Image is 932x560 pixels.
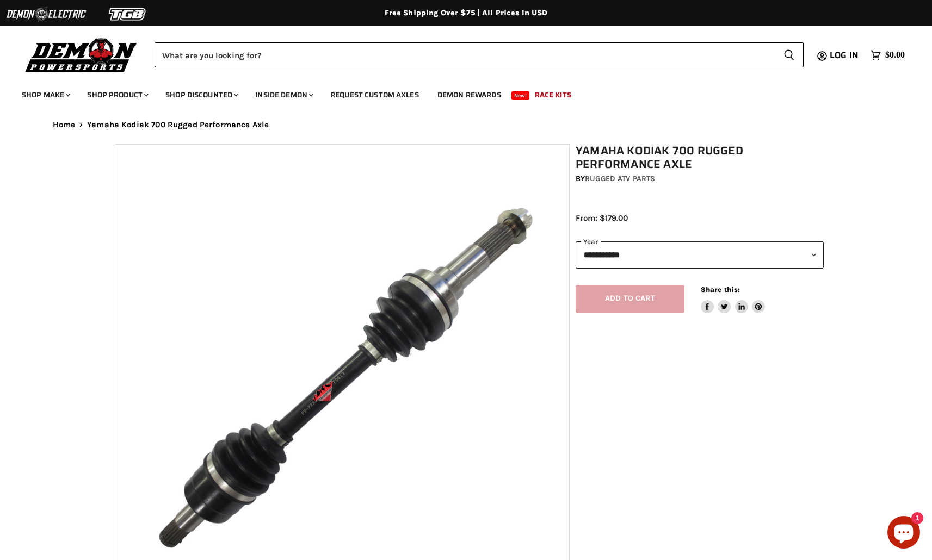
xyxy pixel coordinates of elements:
[429,84,509,106] a: Demon Rewards
[322,84,427,106] a: Request Custom Axles
[825,51,865,60] a: Log in
[585,174,655,183] a: Rugged ATV Parts
[884,516,923,551] inbox-online-store-chat: Shopify online store chat
[87,4,169,24] img: TGB Logo 2
[830,48,859,62] span: Log in
[22,35,141,74] img: Demon Powersports
[701,285,766,314] aside: Share this:
[87,120,269,129] span: Yamaha Kodiak 700 Rugged Performance Axle
[53,120,76,129] a: Home
[31,8,902,18] div: Free Shipping Over $75 | All Prices In USD
[701,285,740,294] span: Share this:
[14,79,902,106] ul: Main menu
[527,84,579,106] a: Race Kits
[775,42,804,67] button: Search
[576,144,824,171] h1: Yamaha Kodiak 700 Rugged Performance Axle
[511,91,530,100] span: New!
[865,47,910,63] a: $0.00
[576,241,824,268] select: year
[79,84,155,106] a: Shop Product
[885,50,905,60] span: $0.00
[576,173,824,185] div: by
[31,120,902,129] nav: Breadcrumbs
[576,213,628,223] span: From: $179.00
[5,4,87,24] img: Demon Electric Logo 2
[155,42,804,67] form: Product
[157,84,245,106] a: Shop Discounted
[14,84,77,106] a: Shop Make
[247,84,320,106] a: Inside Demon
[155,42,775,67] input: Search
